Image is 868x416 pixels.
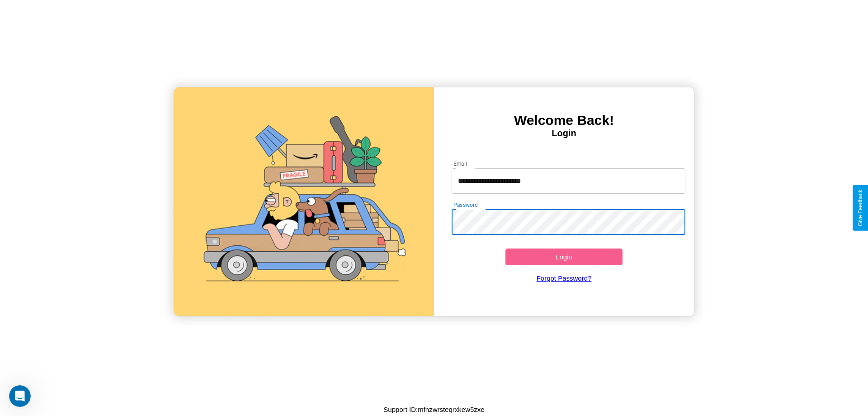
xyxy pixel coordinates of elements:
label: Email [453,160,467,167]
label: Password [453,201,477,209]
p: Support ID: mfnzwrsteqrxkew5zxe [383,403,484,416]
iframe: Intercom live chat [9,385,31,407]
img: gif [174,87,434,316]
a: Forgot Password? [447,265,681,291]
h3: Welcome Back! [434,113,694,128]
button: Login [505,249,623,265]
div: Give Feedback [857,190,863,226]
h4: Login [434,128,694,139]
